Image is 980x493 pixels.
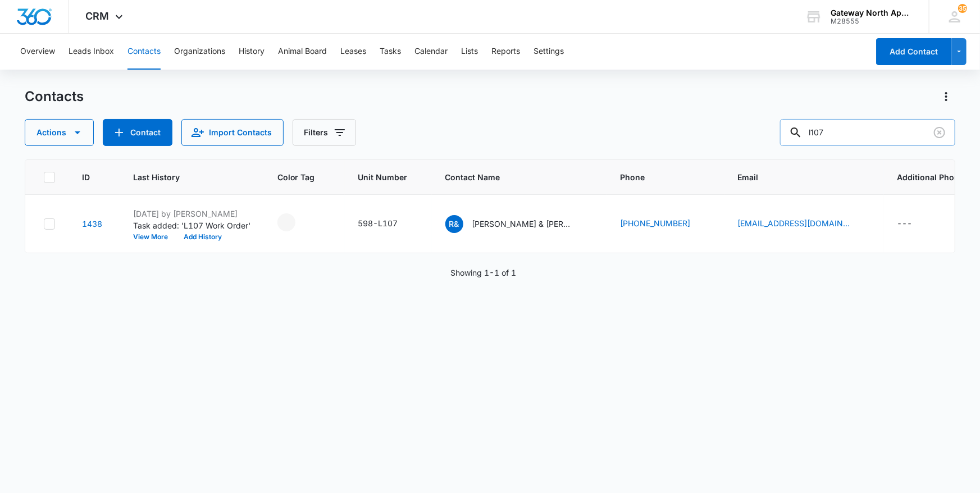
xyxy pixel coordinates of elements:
[358,217,398,229] div: 598-L107
[414,34,448,70] button: Calendar
[278,34,327,70] button: Animal Board
[831,17,913,25] div: account id
[897,217,913,231] div: ---
[897,171,964,183] span: Additional Phone
[358,171,418,183] span: Unit Number
[445,215,594,233] div: Contact Name - Russell & Martha "Ann" Kreutner - Select to Edit Field
[86,10,110,22] span: CRM
[738,217,870,231] div: Email - arkreutner@aol.com - Select to Edit Field
[472,218,573,230] p: [PERSON_NAME] & [PERSON_NAME] "[PERSON_NAME]" [PERSON_NAME]
[25,119,94,146] button: Actions
[738,171,854,183] span: Email
[931,124,949,141] button: Clear
[20,34,55,70] button: Overview
[133,220,250,231] p: Task added: 'L107 Work Order'
[25,88,84,105] h1: Contacts
[277,213,316,231] div: - - Select to Edit Field
[461,34,478,70] button: Lists
[534,34,564,70] button: Settings
[176,234,230,240] button: Add History
[780,119,955,146] input: Search Contacts
[491,34,520,70] button: Reports
[445,171,577,183] span: Contact Name
[293,119,356,146] button: Filters
[738,217,850,229] a: [EMAIL_ADDRESS][DOMAIN_NAME]
[831,8,913,17] div: account name
[897,217,933,231] div: Additional Phone - - Select to Edit Field
[174,34,225,70] button: Organizations
[133,171,234,183] span: Last History
[277,171,315,183] span: Color Tag
[450,267,516,279] p: Showing 1-1 of 1
[82,219,102,229] a: Navigate to contact details page for Russell & Martha "Ann" Kreutner
[181,119,284,146] button: Import Contacts
[380,34,401,70] button: Tasks
[621,217,711,231] div: Phone - (720) 600-5824 - Select to Edit Field
[876,38,952,65] button: Add Contact
[340,34,366,70] button: Leases
[103,119,172,146] button: Add Contact
[958,4,967,13] span: 35
[358,217,418,231] div: Unit Number - 598-L107 - Select to Edit Field
[958,4,967,13] div: notifications count
[239,34,265,70] button: History
[445,215,463,233] span: R&
[133,234,176,240] button: View More
[621,171,695,183] span: Phone
[133,208,250,220] p: [DATE] by [PERSON_NAME]
[937,88,955,106] button: Actions
[82,171,90,183] span: ID
[621,217,691,229] a: [PHONE_NUMBER]
[69,34,114,70] button: Leads Inbox
[127,34,161,70] button: Contacts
